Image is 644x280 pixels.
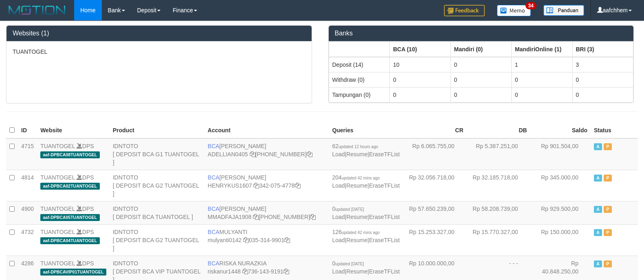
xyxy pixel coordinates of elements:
[594,260,602,267] span: Active
[250,151,255,157] a: Copy ADELLIAN0405 to clipboard
[243,237,249,243] a: Copy mulyanti0142 to clipboard
[204,201,329,224] td: [PERSON_NAME] [PHONE_NUMBER]
[369,214,400,220] a: EraseTFList
[6,4,68,16] img: MOTION_logo.png
[332,151,345,157] a: Load
[525,2,536,9] span: 34
[329,87,390,102] td: Tampungan (0)
[204,170,329,201] td: [PERSON_NAME] 342-075-4778
[451,72,512,87] td: 0
[110,122,204,138] th: Product
[310,214,316,220] a: Copy 4062282031 to clipboard
[497,5,531,16] img: Button%20Memo.svg
[208,143,220,149] span: BCA
[332,182,345,189] a: Load
[467,224,530,256] td: Rp 15.770.327,00
[40,214,99,221] span: aaf-DPBCA05TUANTOGEL
[530,201,591,224] td: Rp 929.500,00
[369,182,400,189] a: EraseTFList
[451,42,512,57] th: Group: activate to sort column ascending
[208,214,251,220] a: MMADFAJA1908
[110,170,204,201] td: IDNTOTO [ DEPOSIT BCA G2 TUANTOGEL ]
[332,206,364,212] span: 0
[332,260,364,267] span: 0
[338,144,378,149] span: updated 12 hours ago
[208,182,252,189] a: HENRYKUS1607
[512,42,573,57] th: Group: activate to sort column ascending
[40,237,99,244] span: aaf-DPBCA04TUANTOGEL
[208,260,220,267] span: BCA
[390,42,451,57] th: Group: activate to sort column ascending
[403,201,466,224] td: Rp 57.650.239,00
[18,138,37,170] td: 4715
[40,183,99,190] span: aaf-DPBCA02TUANTOGEL
[369,151,400,157] a: EraseTFList
[467,122,530,138] th: DB
[403,122,466,138] th: CR
[18,122,37,138] th: ID
[467,170,530,201] td: Rp 32.185.718,00
[204,122,329,138] th: Account
[37,201,110,224] td: DPS
[604,143,612,150] span: Paused
[335,30,628,37] h3: Banks
[467,138,530,170] td: Rp 5.387.251,00
[332,174,380,181] span: 204
[329,42,390,57] th: Group: activate to sort column ascending
[572,57,633,72] td: 3
[332,206,400,220] span: | |
[208,174,220,181] span: BCA
[37,170,110,201] td: DPS
[604,229,612,236] span: Paused
[40,143,75,149] a: TUANTOGEL
[591,122,638,138] th: Status
[403,138,466,170] td: Rp 6.065.755,00
[530,224,591,256] td: Rp 150.000,00
[40,269,106,276] span: aaf-DPBCAVIP01TUANTOGEL
[512,87,573,102] td: 0
[253,182,259,189] a: Copy HENRYKUS1607 to clipboard
[204,224,329,256] td: MULYANTI 035-314-9901
[295,182,301,189] a: Copy 3420754778 to clipboard
[307,151,312,157] a: Copy 5655032115 to clipboard
[346,182,367,189] a: Resume
[594,143,602,150] span: Active
[110,201,204,224] td: IDNTOTO [ DEPOSIT BCA TUANTOGEL ]
[594,229,602,236] span: Active
[37,224,110,256] td: DPS
[346,237,367,243] a: Resume
[208,268,241,275] a: riskanur1448
[110,224,204,256] td: IDNTOTO [ DEPOSIT BCA G2 TUANTOGEL ]
[18,224,37,256] td: 4732
[37,122,110,138] th: Website
[530,170,591,201] td: Rp 345.000,00
[390,72,451,87] td: 0
[110,138,204,170] td: IDNTOTO [ DEPOSIT BCA G1 TUANTOGEL ]
[208,229,220,235] span: BCA
[346,151,367,157] a: Resume
[37,138,110,170] td: DPS
[284,268,289,275] a: Copy 7361439191 to clipboard
[40,206,75,212] a: TUANTOGEL
[572,42,633,57] th: Group: activate to sort column ascending
[335,262,364,266] span: updated [DATE]
[346,268,367,275] a: Resume
[204,138,329,170] td: [PERSON_NAME] [PHONE_NUMBER]
[390,57,451,72] td: 10
[332,143,400,157] span: | |
[208,151,248,157] a: ADELLIAN0405
[18,201,37,224] td: 4900
[604,206,612,213] span: Paused
[346,214,367,220] a: Resume
[342,230,380,235] span: updated 42 mins ago
[403,170,466,201] td: Rp 32.056.718,00
[390,87,451,102] td: 0
[604,260,612,267] span: Paused
[467,201,530,224] td: Rp 58.208.739,00
[208,237,242,243] a: mulyanti0142
[284,237,290,243] a: Copy 0353149901 to clipboard
[329,57,390,72] td: Deposit (14)
[369,268,400,275] a: EraseTFList
[572,72,633,87] td: 0
[332,174,400,189] span: | |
